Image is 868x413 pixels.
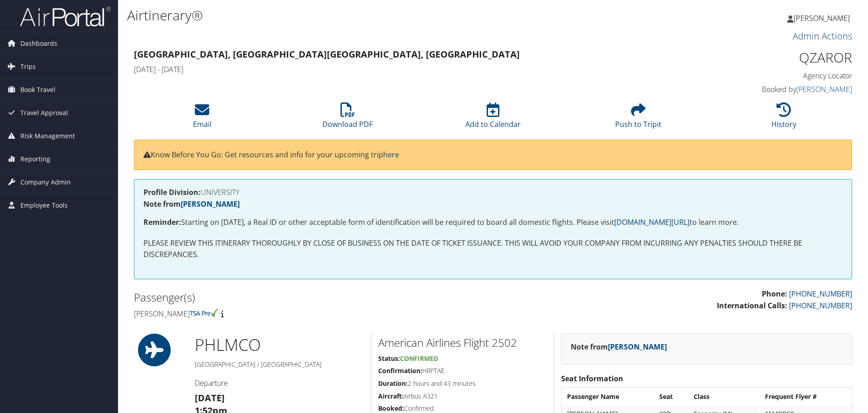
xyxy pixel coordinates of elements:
[190,309,219,317] img: tsa-precheck.png
[760,389,851,405] th: Frequent Flyer #
[143,199,240,209] strong: Note from
[143,149,843,161] p: Know Before You Go: Get resources and info for your upcoming trip
[143,189,843,196] h4: UNIVERSITY
[143,217,181,227] strong: Reminder:
[793,30,852,42] a: Admin Actions
[608,342,667,352] a: [PERSON_NAME]
[143,217,843,228] p: Starting on [DATE], a Real ID or other acceptable form of identification will be required to boar...
[127,6,615,25] h1: Airtinerary®
[134,48,520,60] strong: [GEOGRAPHIC_DATA], [GEOGRAPHIC_DATA] [GEOGRAPHIC_DATA], [GEOGRAPHIC_DATA]
[789,289,852,299] a: [PHONE_NUMBER]
[789,301,852,311] a: [PHONE_NUMBER]
[378,392,404,400] strong: Aircraft:
[787,5,859,32] a: [PERSON_NAME]
[134,64,669,74] h4: [DATE] - [DATE]
[683,84,852,94] h4: Booked by
[20,102,68,124] span: Travel Approval
[689,389,760,405] th: Class
[20,171,71,194] span: Company Admin
[195,334,364,356] h1: PHL MCO
[614,217,690,227] a: [DOMAIN_NAME][URL]
[465,107,521,129] a: Add to Calendar
[562,389,653,405] th: Passenger Name
[378,379,547,388] h5: 2 hours and 43 minutes
[571,342,667,352] strong: Note from
[181,199,240,209] a: [PERSON_NAME]
[378,366,422,375] strong: Confirmation:
[615,107,661,129] a: Push to Tripit
[796,84,852,94] a: [PERSON_NAME]
[195,360,364,369] h5: [GEOGRAPHIC_DATA] / [GEOGRAPHIC_DATA]
[134,309,486,319] h4: [PERSON_NAME]
[20,194,68,217] span: Employee Tools
[134,290,486,305] h2: Passenger(s)
[683,48,852,67] h1: QZAROR
[20,148,50,170] span: Reporting
[561,374,623,384] strong: Seat Information
[143,187,201,197] strong: Profile Division:
[762,289,787,299] strong: Phone:
[195,378,364,388] h4: Departure
[20,6,111,27] img: airportal-logo.png
[322,107,373,129] a: Download PDF
[195,392,225,404] strong: [DATE]
[717,301,787,311] strong: International Calls:
[378,379,408,388] strong: Duration:
[193,107,212,129] a: Email
[20,55,36,78] span: Trips
[383,150,399,160] a: here
[655,389,688,405] th: Seat
[20,32,57,55] span: Dashboards
[378,366,547,375] h5: HRPTAE
[794,13,850,23] span: [PERSON_NAME]
[143,238,843,261] p: PLEASE REVIEW THIS ITINERARY THOROUGHLY BY CLOSE OF BUSINESS ON THE DATE OF TICKET ISSUANCE. THIS...
[378,404,547,413] h5: Confirmed
[20,78,55,101] span: Book Travel
[378,392,547,401] h5: Airbus A321
[400,354,438,363] span: Confirmed
[378,335,547,350] h2: American Airlines Flight 2502
[378,404,404,413] strong: Booked:
[683,71,852,81] h4: Agency Locator
[378,354,400,363] strong: Status:
[771,107,796,129] a: History
[20,125,75,147] span: Risk Management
